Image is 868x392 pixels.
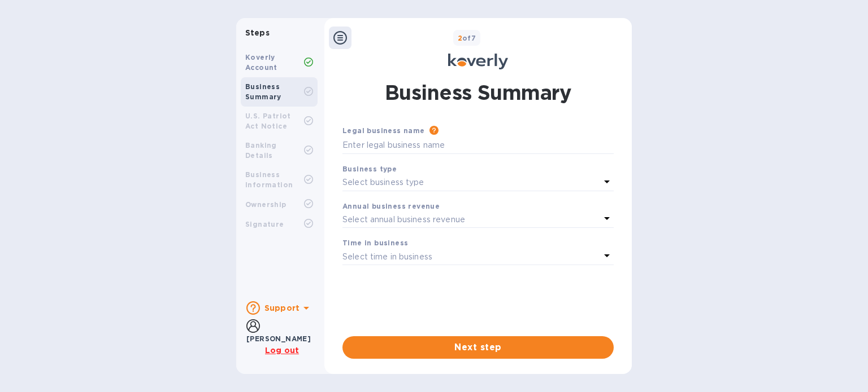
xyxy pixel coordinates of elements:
[385,78,571,107] h1: Business Summary
[342,251,432,263] p: Select time in business
[245,112,291,130] b: U.S. Patriot Act Notice
[245,200,287,209] b: Ownership
[342,165,397,173] b: Business type
[265,346,299,355] u: Log out
[342,214,465,226] p: Select annual business revenue
[245,28,270,37] b: Steps
[458,34,462,42] span: 2
[342,202,440,210] b: Annual business revenue
[342,177,424,188] p: Select business type
[351,341,605,354] span: Next step
[458,34,476,42] b: of 7
[245,82,281,101] b: Business Summary
[342,137,614,154] input: Enter legal business name
[342,239,408,247] b: Time in business
[342,336,614,359] button: Next step
[245,53,277,72] b: Koverly Account
[245,141,277,160] b: Banking Details
[246,334,311,343] b: [PERSON_NAME]
[342,126,425,135] b: Legal business name
[245,170,293,189] b: Business Information
[264,303,300,312] b: Support
[245,220,284,228] b: Signature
